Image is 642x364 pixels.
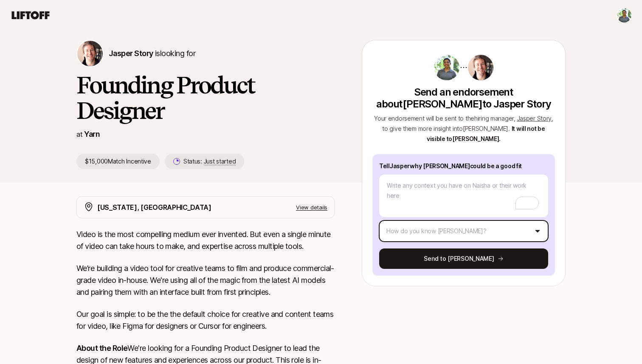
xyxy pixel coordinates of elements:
[76,129,82,140] p: at
[84,130,100,138] a: Yarn
[97,202,211,213] p: [US_STATE], [GEOGRAPHIC_DATA]
[379,175,548,217] textarea: To enrich screen reader interactions, please activate Accessibility in Grammarly extension settings
[617,8,632,23] button: Naisha Gupta
[109,48,195,59] p: is looking for
[372,86,555,110] p: Send an endorsement about [PERSON_NAME] to Jasper Story
[379,248,548,269] button: Send to [PERSON_NAME]
[204,158,236,165] span: Just started
[109,49,153,58] span: Jasper Story
[468,55,493,80] img: Jasper Story
[374,115,553,132] span: Your endorsement will be sent to the hiring manager , , to give them more insight into [PERSON_NA...
[379,161,548,171] p: Tell Jasper why [PERSON_NAME] could be a good fit
[76,344,127,353] strong: About the Role
[76,154,160,169] p: $15,000 Match Incentive
[296,203,327,212] p: View details
[77,41,103,66] img: Jasper Story
[517,115,552,122] span: Jasper Story
[76,262,335,298] p: We’re building a video tool for creative teams to film and produce commercial-grade video in-hous...
[434,55,459,80] img: 7e2e3d8c_7c17_4572_bf55_4594209ad881.jpg
[76,229,335,252] p: Video is the most compelling medium ever invented. But even a single minute of video can take hou...
[183,156,236,166] p: Status:
[76,72,335,123] h1: Founding Product Designer
[76,308,335,332] p: Our goal is simple: to be the the default choice for creative and content teams for video, like F...
[617,8,631,23] img: Naisha Gupta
